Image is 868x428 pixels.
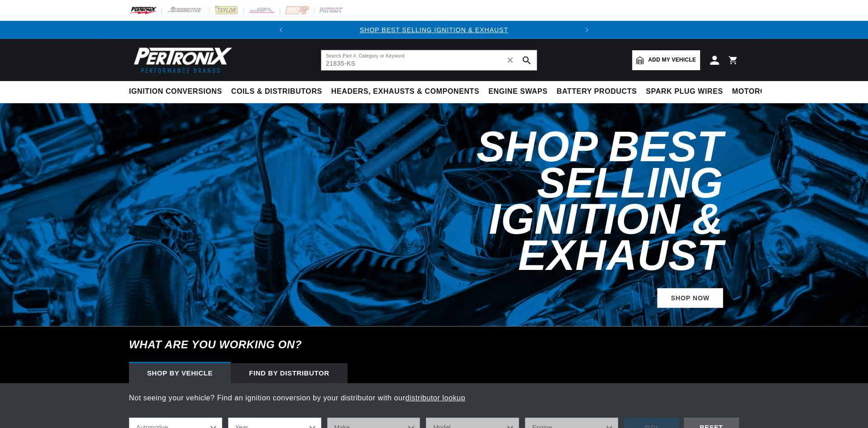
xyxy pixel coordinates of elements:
span: Headers, Exhausts & Components [331,87,479,96]
summary: Battery Products [552,81,641,102]
button: search button [517,50,537,70]
summary: Ignition Conversions [129,81,227,102]
div: 1 of 2 [290,25,578,35]
a: SHOP NOW [657,288,723,308]
div: Announcement [290,25,578,35]
h6: What are you working on? [106,327,762,363]
summary: Coils & Distributors [227,81,327,102]
summary: Engine Swaps [484,81,552,102]
span: Ignition Conversions [129,87,222,96]
a: SHOP BEST SELLING IGNITION & EXHAUST [360,26,508,34]
h2: Shop Best Selling Ignition & Exhaust [336,129,723,274]
span: Add my vehicle [648,56,696,64]
a: distributor lookup [405,394,466,402]
span: Engine Swaps [488,87,548,96]
summary: Motorcycle [728,81,791,102]
input: Search Part #, Category or Keyword [321,50,537,70]
button: Translation missing: en.sections.announcements.next_announcement [578,21,596,39]
summary: Spark Plug Wires [641,81,727,102]
span: Spark Plug Wires [646,87,723,96]
button: Translation missing: en.sections.announcements.previous_announcement [272,21,290,39]
slideshow-component: Translation missing: en.sections.announcements.announcement_bar [106,21,762,39]
div: Shop by vehicle [129,363,231,383]
img: Pertronix [129,44,233,76]
div: Find by Distributor [231,363,348,383]
a: Add my vehicle [632,50,700,70]
p: Not seeing your vehicle? Find an ignition conversion by your distributor with our [129,392,739,404]
span: Coils & Distributors [231,87,322,96]
span: Motorcycle [732,87,786,96]
span: Battery Products [557,87,637,96]
summary: Headers, Exhausts & Components [327,81,484,102]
